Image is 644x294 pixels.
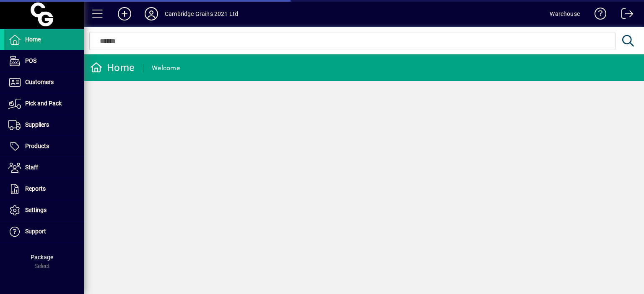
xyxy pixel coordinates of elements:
a: POS [4,51,84,72]
span: Support [25,228,46,235]
div: Warehouse [550,7,580,20]
div: Home [90,61,135,74]
span: Pick and Pack [25,100,62,107]
a: Customers [4,72,84,93]
button: Profile [138,6,165,21]
span: Customers [25,79,54,85]
div: Cambridge Grains 2021 Ltd [165,7,238,20]
span: Suppliers [25,121,49,128]
a: Staff [4,157,84,178]
a: Products [4,136,84,157]
a: Support [4,221,84,242]
a: Logout [615,2,634,29]
span: Package [31,254,53,261]
a: Settings [4,200,84,221]
a: Pick and Pack [4,93,84,114]
span: POS [25,57,36,64]
span: Products [25,143,49,149]
span: Reports [25,185,46,192]
a: Reports [4,179,84,199]
div: Welcome [152,61,180,75]
span: Home [25,36,41,43]
span: Settings [25,207,47,213]
button: Add [111,6,138,21]
span: Staff [25,164,38,171]
a: Suppliers [4,115,84,135]
a: Knowledge Base [588,2,607,29]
